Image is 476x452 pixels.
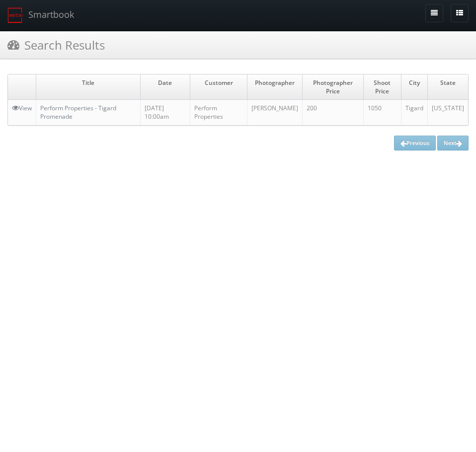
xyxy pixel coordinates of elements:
td: [DATE] 10:00am [140,100,190,125]
td: 200 [303,100,363,125]
td: Date [140,75,190,100]
a: View [12,104,32,112]
td: State [427,75,468,100]
td: 1050 [363,100,401,125]
td: Shoot Price [363,75,401,100]
td: City [401,75,427,100]
a: Perform Properties - Tigard Promenade [40,104,116,121]
h3: Search Results [7,36,105,54]
td: Perform Properties [190,100,247,125]
td: [US_STATE] [427,100,468,125]
td: Photographer [247,75,303,100]
td: Tigard [401,100,427,125]
td: [PERSON_NAME] [247,100,303,125]
td: Customer [190,75,247,100]
td: Title [36,75,141,100]
img: smartbook-logo.png [7,7,23,23]
td: Photographer Price [303,75,363,100]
